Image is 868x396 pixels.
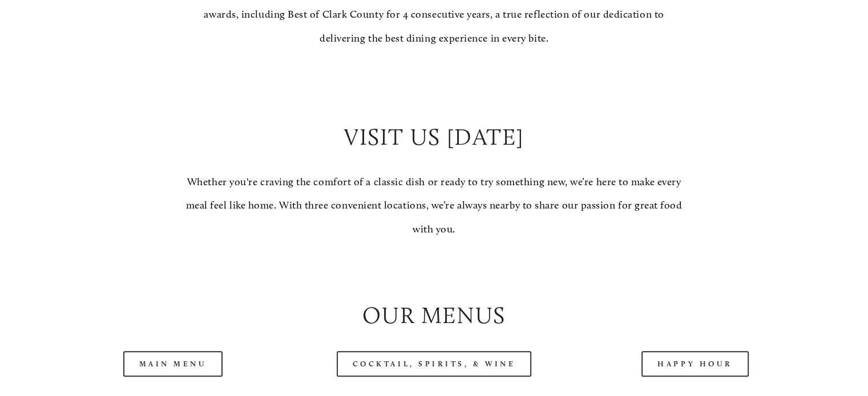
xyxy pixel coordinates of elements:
[52,299,816,332] h2: Our Menus
[641,351,749,377] a: Happy Hour
[123,351,223,377] a: Main Menu
[183,170,685,241] p: Whether you're craving the comfort of a classic dish or ready to try something new, we’re here to...
[183,121,685,153] h2: Visit Us [DATE]
[337,351,532,377] a: Cocktail, Spirits, & Wine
